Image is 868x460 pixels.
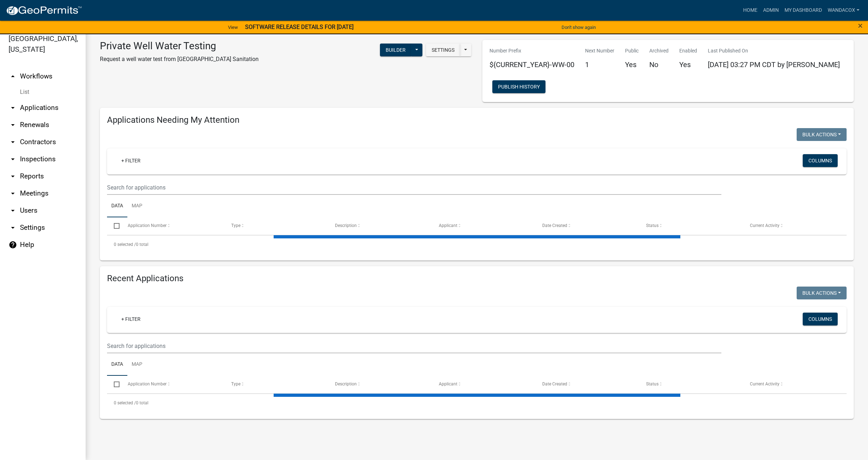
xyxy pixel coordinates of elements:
i: arrow_drop_down [9,138,17,146]
datatable-header-cell: Type [224,217,328,234]
h5: ${CURRENT_YEAR}-WW-00 [489,60,574,69]
a: + Filter [116,313,146,325]
span: × [858,21,863,31]
datatable-header-cell: Current Activity [743,376,847,393]
span: Type [231,381,240,386]
span: Date Created [542,223,567,228]
i: arrow_drop_down [9,121,17,129]
datatable-header-cell: Select [107,217,121,234]
wm-modal-confirm: Workflow Publish History [492,84,545,90]
h4: Recent Applications [107,273,847,284]
a: Data [107,195,127,218]
p: Enabled [679,47,697,55]
p: Next Number [585,47,614,55]
h3: Private Well Water Testing [100,40,259,52]
button: Don't show again [559,21,599,33]
datatable-header-cell: Description [328,376,432,393]
h5: Yes [625,60,639,69]
i: arrow_drop_down [9,189,17,198]
span: Date Created [542,381,567,386]
p: Archived [649,47,669,55]
a: View [225,21,241,33]
i: arrow_drop_down [9,155,17,163]
button: Bulk Actions [797,287,847,299]
datatable-header-cell: Applicant [432,217,535,234]
a: Map [127,195,147,218]
button: Builder [380,44,411,56]
datatable-header-cell: Status [639,217,743,234]
div: 0 total [107,236,847,253]
p: Number Prefix [489,47,574,55]
h4: Applications Needing My Attention [107,115,847,125]
button: Settings [426,44,460,56]
span: Status [646,223,659,228]
span: Applicant [439,381,457,386]
datatable-header-cell: Date Created [535,217,639,234]
h5: Yes [679,60,697,69]
span: 0 selected / [114,242,136,247]
input: Search for applications [107,339,721,353]
a: WandaCox [825,4,862,17]
p: Last Published On [708,47,840,55]
datatable-header-cell: Type [224,376,328,393]
span: Description [335,223,357,228]
a: Admin [760,4,782,17]
span: Type [231,223,240,228]
datatable-header-cell: Applicant [432,376,535,393]
a: + Filter [116,154,146,167]
i: help [9,241,17,249]
a: Data [107,353,127,376]
button: Columns [803,154,838,167]
button: Columns [803,313,838,325]
span: 0 selected / [114,400,136,405]
h5: No [649,60,669,69]
p: Request a well water test from [GEOGRAPHIC_DATA] Sanitation [100,55,259,64]
a: Home [740,4,760,17]
datatable-header-cell: Application Number [121,376,224,393]
button: Close [858,21,863,30]
i: arrow_drop_up [9,72,17,81]
div: 0 total [107,394,847,412]
datatable-header-cell: Status [639,376,743,393]
input: Search for applications [107,180,721,195]
button: Bulk Actions [797,128,847,141]
span: Application Number [128,381,167,386]
span: Current Activity [750,223,780,228]
datatable-header-cell: Select [107,376,121,393]
i: arrow_drop_down [9,103,17,112]
datatable-header-cell: Current Activity [743,217,847,234]
strong: SOFTWARE RELEASE DETAILS FOR [DATE] [245,24,354,30]
a: Map [127,353,147,376]
datatable-header-cell: Date Created [535,376,639,393]
span: Description [335,381,357,386]
button: Publish History [492,80,545,93]
span: Applicant [439,223,457,228]
span: [DATE] 03:27 PM CDT by [PERSON_NAME] [708,60,840,69]
a: My Dashboard [782,4,825,17]
datatable-header-cell: Application Number [121,217,224,234]
span: Application Number [128,223,167,228]
datatable-header-cell: Description [328,217,432,234]
i: arrow_drop_down [9,172,17,181]
i: arrow_drop_down [9,223,17,232]
p: Public [625,47,639,55]
span: Current Activity [750,381,780,386]
h5: 1 [585,60,614,69]
i: arrow_drop_down [9,206,17,215]
span: Status [646,381,659,386]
